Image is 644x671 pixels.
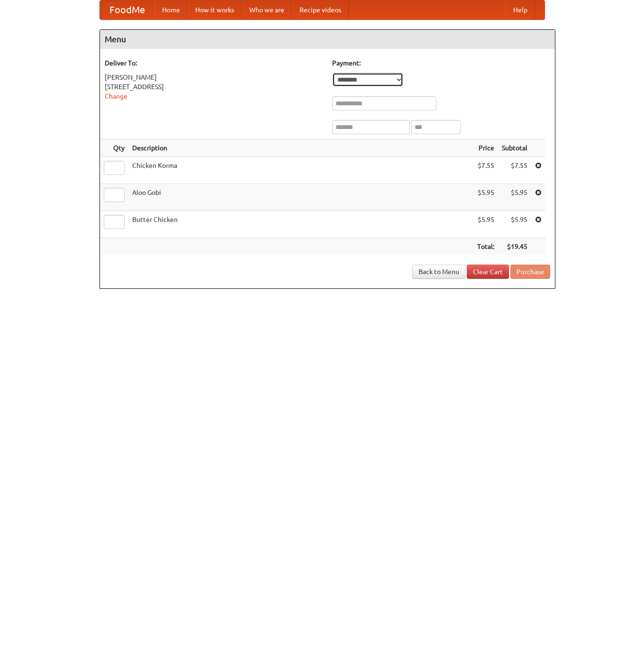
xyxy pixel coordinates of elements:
td: $5.95 [498,211,531,238]
a: Back to Menu [412,265,465,279]
a: Home [154,0,188,19]
th: Total: [473,238,498,256]
td: $5.95 [473,211,498,238]
a: How it works [188,0,242,19]
td: Aloo Gobi [128,184,473,211]
th: $19.45 [498,238,531,256]
a: Who we are [242,0,292,19]
a: Help [506,0,535,19]
td: Chicken Korma [128,157,473,184]
a: Change [105,92,127,100]
h5: Deliver To: [105,58,323,68]
div: [STREET_ADDRESS] [105,82,323,92]
a: Clear Cart [467,265,509,279]
td: $7.55 [498,157,531,184]
td: $5.95 [473,184,498,211]
h5: Payment: [332,58,550,68]
td: $7.55 [473,157,498,184]
a: FoodMe [100,0,154,19]
td: $5.95 [498,184,531,211]
div: [PERSON_NAME] [105,73,323,82]
th: Price [473,139,498,157]
th: Description [128,139,473,157]
a: Recipe videos [292,0,349,19]
button: Purchase [510,265,550,279]
td: Butter Chicken [128,211,473,238]
th: Qty [100,139,128,157]
th: Subtotal [498,139,531,157]
h4: Menu [100,30,555,49]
